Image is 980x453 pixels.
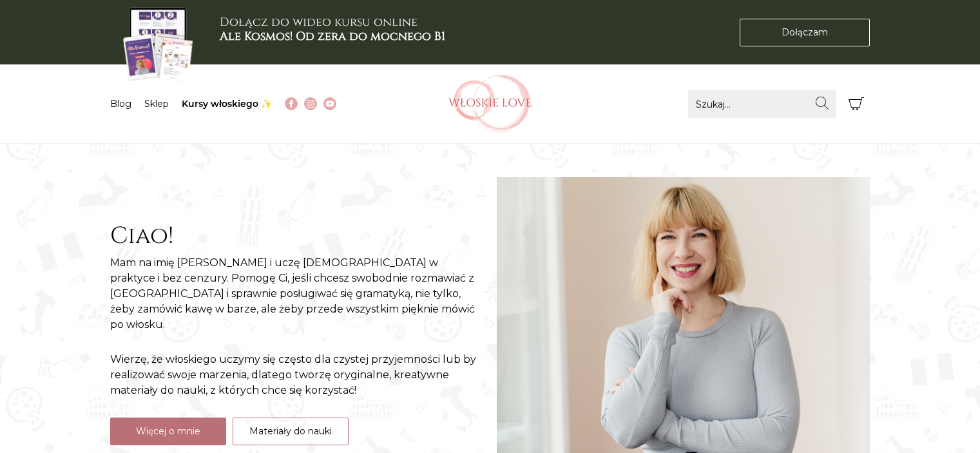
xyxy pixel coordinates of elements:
[740,19,870,46] a: Dołączam
[220,28,445,44] b: Ale Kosmos! Od zera do mocnego B1
[110,98,131,110] a: Blog
[448,75,532,133] img: Włoskielove
[220,15,445,43] h3: Dołącz do wideo kursu online
[110,418,226,445] a: Więcej o mnie
[144,98,169,110] a: Sklep
[782,26,828,39] span: Dołączam
[110,255,484,333] p: Mam na imię [PERSON_NAME] i uczę [DEMOGRAPHIC_DATA] w praktyce i bez cenzury. Pomogę Ci, jeśli ch...
[110,222,484,250] h2: Ciao!
[110,352,484,398] p: Wierzę, że włoskiego uczymy się często dla czystej przyjemności lub by realizować swoje marzenia,...
[843,90,870,118] button: Koszyk
[182,98,272,110] a: Kursy włoskiego ✨
[233,418,349,445] a: Materiały do nauki
[688,90,836,118] input: Szukaj...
